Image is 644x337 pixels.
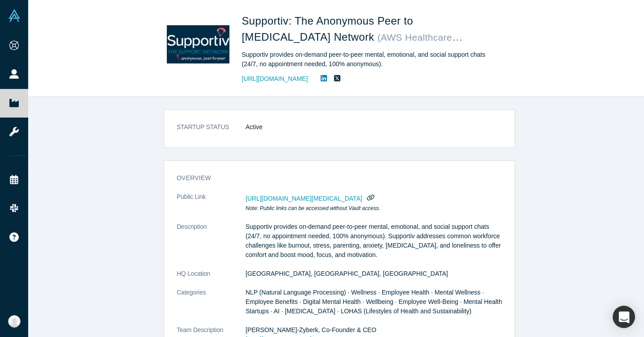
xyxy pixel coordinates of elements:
[246,269,502,278] dd: [GEOGRAPHIC_DATA], [GEOGRAPHIC_DATA], [GEOGRAPHIC_DATA]
[177,173,490,183] h3: overview
[246,122,502,132] dd: Active
[177,122,246,141] dt: STARTUP STATUS
[177,288,246,325] dt: Categories
[8,9,21,22] img: Alchemist Vault Logo
[246,205,380,211] em: Note: Public links can be accessed without Vault access.
[242,50,492,69] div: Supportiv provides on-demand peer-to-peer mental, emotional, and social support chats (24/7, no a...
[167,13,229,76] img: Supportiv: The Anonymous Peer to Peer Support Network's Logo
[177,269,246,288] dt: HQ Location
[242,32,452,59] small: ( AWS Healthcare Accelerator: Global Cohort for Workforce 2023 )
[246,195,362,202] span: [URL][DOMAIN_NAME][MEDICAL_DATA]
[177,192,206,202] span: Public Link
[242,74,308,84] a: [URL][DOMAIN_NAME]
[246,222,502,260] p: Supportiv provides on-demand peer-to-peer mental, emotional, and social support chats (24/7, no a...
[177,222,246,269] dt: Description
[8,315,21,328] img: Suhan Lee's Account
[246,289,502,315] span: NLP (Natural Language Processing) · Wellness · Employee Health · Mental Wellness · Employee Benef...
[242,15,413,43] span: Supportiv: The Anonymous Peer to [MEDICAL_DATA] Network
